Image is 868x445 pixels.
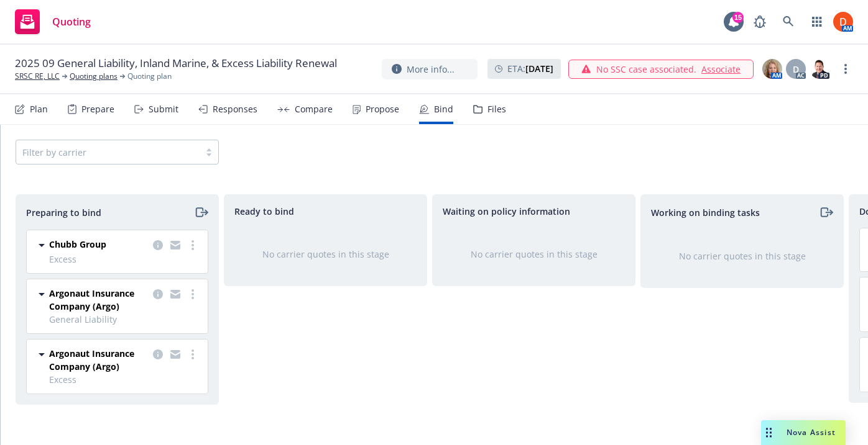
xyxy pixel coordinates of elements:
div: Plan [30,104,48,114]
a: Quoting [10,4,96,39]
a: more [838,61,853,76]
div: No carrier quotes in this stage [661,249,823,263]
span: ETA : [507,62,553,75]
a: copy logging email [168,287,183,302]
span: General Liability [49,313,200,326]
a: SRSC RE, LLC [15,71,60,82]
span: Quoting plan [127,71,172,82]
span: D [793,63,799,76]
span: Quoting [52,17,91,27]
div: Files [487,104,506,114]
a: copy logging email [150,238,165,253]
a: Quoting plans [70,71,118,82]
a: copy logging email [150,347,165,362]
span: Chubb Group [49,238,106,251]
a: more [185,287,200,302]
span: Preparing to bind [26,206,101,219]
span: Excess [49,253,200,266]
a: more [185,238,200,253]
img: photo [833,12,853,32]
span: 2025 09 General Liability, Inland Marine, & Excess Liability Renewal [15,56,337,71]
a: moveRight [818,205,833,220]
a: copy logging email [168,347,183,362]
div: No carrier quotes in this stage [244,248,407,261]
div: Submit [149,104,178,114]
span: Excess [49,373,200,386]
a: Report a Bug [747,9,772,34]
div: Prepare [81,104,114,114]
div: Bind [434,104,453,114]
span: Waiting on policy information [443,205,570,218]
span: No SSC case associated. [596,63,696,76]
span: More info... [407,63,455,76]
strong: [DATE] [525,63,553,74]
div: Drag to move [761,420,777,445]
a: copy logging email [150,287,165,302]
a: Search [776,9,801,34]
img: photo [810,59,829,79]
div: Propose [366,104,399,114]
img: photo [762,59,782,79]
span: Ready to bind [234,205,294,218]
span: Argonaut Insurance Company (Argo) [49,287,148,313]
div: No carrier quotes in this stage [453,248,615,261]
a: Switch app [805,9,829,34]
button: More info... [382,59,478,79]
a: copy logging email [168,238,183,253]
span: Nova Assist [787,427,836,438]
div: 15 [732,12,744,23]
button: Nova Assist [761,420,846,445]
span: Argonaut Insurance Company (Argo) [49,347,148,373]
a: more [185,347,200,362]
div: Responses [213,104,257,114]
a: Associate [701,63,741,76]
div: Compare [295,104,333,114]
a: moveRight [193,205,208,220]
span: Working on binding tasks [651,206,760,219]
